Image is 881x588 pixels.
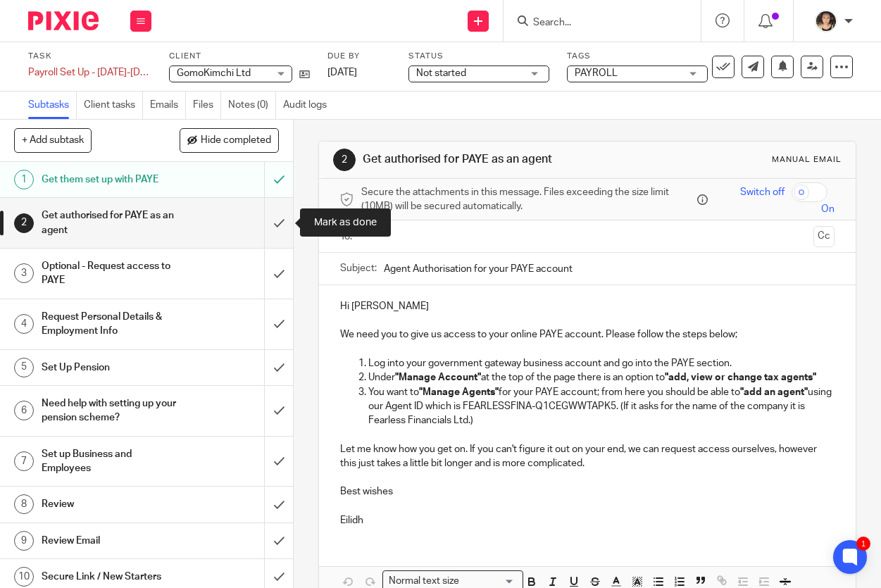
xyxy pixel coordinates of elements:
[84,92,143,119] a: Client tasks
[368,385,835,428] p: You want to for your PAYE account; from here you should be able to using our Agent ID which is FE...
[14,263,34,283] div: 3
[333,149,356,171] div: 2
[419,387,499,397] strong: "Manage Agents"
[575,68,618,78] span: PAYROLL
[14,314,34,334] div: 4
[361,185,694,214] span: Secure the attachments in this message. Files exceeding the size limit (10MB) will be secured aut...
[340,513,835,527] p: Eilidh
[567,51,708,62] label: Tags
[395,373,481,382] strong: "Manage Account"
[169,51,310,62] label: Client
[14,567,34,587] div: 10
[14,213,34,233] div: 2
[14,358,34,377] div: 5
[283,92,334,119] a: Audit logs
[340,484,835,499] p: Best wishes
[14,170,34,189] div: 1
[416,68,466,78] span: Not started
[368,370,835,384] p: Under at the top of the page there is an option to
[28,11,99,30] img: Pixie
[532,17,658,30] input: Search
[815,10,837,32] img: 324535E6-56EA-408B-A48B-13C02EA99B5D.jpeg
[42,566,181,587] h1: Secure Link / New Starters
[14,401,34,420] div: 6
[177,68,251,78] span: GomoKimchi Ltd
[14,531,34,551] div: 9
[150,92,186,119] a: Emails
[42,306,181,342] h1: Request Personal Details & Employment Info
[28,92,77,119] a: Subtasks
[363,152,617,167] h1: Get authorised for PAYE as an agent
[28,51,151,62] label: Task
[201,135,271,146] span: Hide completed
[180,128,279,152] button: Hide completed
[14,494,34,514] div: 8
[327,68,357,77] span: [DATE]
[42,444,181,480] h1: Set up Business and Employees
[14,128,92,152] button: + Add subtask
[42,169,181,190] h1: Get them set up with PAYE
[42,357,181,378] h1: Set Up Pension
[856,537,870,551] div: 1
[340,230,356,244] label: To:
[368,356,835,370] p: Log into your government gateway business account and go into the PAYE section.
[821,202,835,216] span: On
[740,185,785,199] span: Switch off
[327,51,391,62] label: Due by
[42,205,181,241] h1: Get authorised for PAYE as an agent
[42,494,181,515] h1: Review
[28,65,151,80] div: Payroll Set Up - [DATE]-[DATE]
[42,393,181,429] h1: Need help with setting up your pension scheme?
[228,92,276,119] a: Notes (0)
[813,226,835,247] button: Cc
[340,442,835,471] p: Let me know how you get on. If you can't figure it out on your end, we can request access ourselv...
[42,256,181,292] h1: Optional - Request access to PAYE
[665,373,816,382] strong: "add, view or change tax agents"
[193,92,221,119] a: Files
[28,65,151,80] div: Payroll Set Up - 2025-2026
[408,51,549,62] label: Status
[772,154,842,165] div: Manual email
[340,327,835,342] p: We need you to give us access to your online PAYE account. Please follow the steps below;
[42,530,181,551] h1: Review Email
[340,299,835,313] p: Hi [PERSON_NAME]
[14,451,34,471] div: 7
[740,387,808,397] strong: "add an agent"
[340,261,377,275] label: Subject:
